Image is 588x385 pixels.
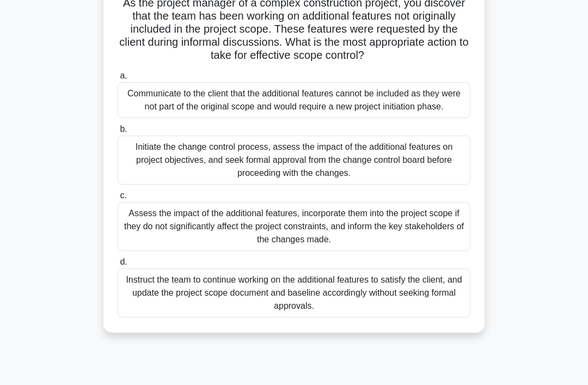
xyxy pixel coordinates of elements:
div: Assess the impact of the additional features, incorporate them into the project scope if they do ... [118,202,470,251]
span: a. [120,71,127,80]
span: c. [120,191,126,200]
span: b. [120,124,127,133]
span: d. [120,257,127,266]
div: Initiate the change control process, assess the impact of the additional features on project obje... [118,136,470,185]
div: Instruct the team to continue working on the additional features to satisfy the client, and updat... [118,268,470,317]
div: Communicate to the client that the additional features cannot be included as they were not part o... [118,82,470,118]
